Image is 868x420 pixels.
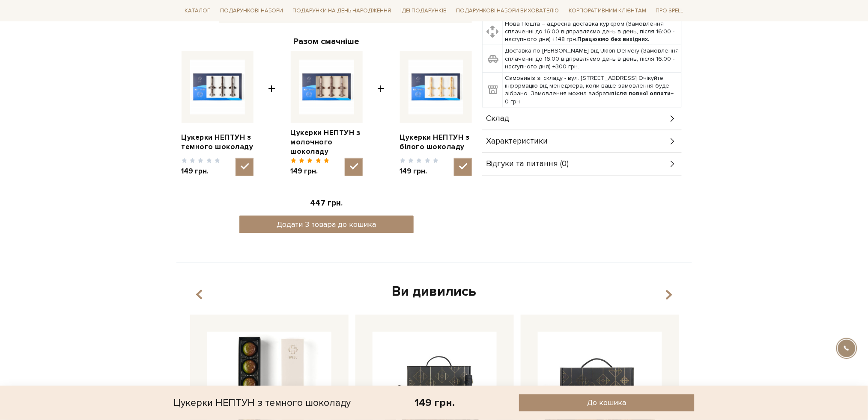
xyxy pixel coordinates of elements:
[587,398,626,408] span: До кошика
[268,51,276,176] span: +
[486,160,569,168] span: Відгуки та питання (0)
[503,45,682,73] td: Доставка по [PERSON_NAME] від Uklon Delivery (Замовлення сплаченні до 16:00 відправляємо день в д...
[182,36,472,47] div: Разом смачніше
[182,4,214,18] a: Каталог
[503,18,682,45] td: Нова Пошта – адресна доставка кур'єром (Замовлення сплаченні до 16:00 відправляємо день в день, п...
[652,4,686,18] a: Про Spell
[577,35,650,43] b: Працюємо без вихідних.
[415,396,455,409] div: 149 грн.
[611,90,671,97] b: після повної оплати
[503,73,682,108] td: Самовивіз зі складу - вул. [STREET_ADDRESS] Очікуйте інформацію від менеджера, коли ваше замовлен...
[217,4,286,18] a: Подарункові набори
[565,3,650,18] a: Корпоративним клієнтам
[239,216,414,233] button: Додати 3 товара до кошика
[291,128,363,156] a: Цукерки НЕПТУН з молочного шоколаду
[310,198,343,208] span: 447 грн.
[400,133,472,152] a: Цукерки НЕПТУН з білого шоколаду
[190,60,245,115] img: Цукерки НЕПТУН з темного шоколаду
[173,394,351,411] div: Цукерки НЕПТУН з темного шоколаду
[182,167,221,176] span: 149 грн.
[400,167,439,176] span: 149 грн.
[378,51,385,176] span: +
[486,138,548,145] span: Характеристики
[299,60,354,115] img: Цукерки НЕПТУН з молочного шоколаду
[453,3,563,18] a: Подарункові набори вихователю
[187,283,682,301] div: Ви дивились
[291,167,330,176] span: 149 грн.
[182,133,254,152] a: Цукерки НЕПТУН з темного шоколаду
[486,115,510,123] span: Склад
[519,394,695,411] button: До кошика
[289,4,394,18] a: Подарунки на День народження
[397,4,450,18] a: Ідеї подарунків
[409,60,463,115] img: Цукерки НЕПТУН з білого шоколаду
